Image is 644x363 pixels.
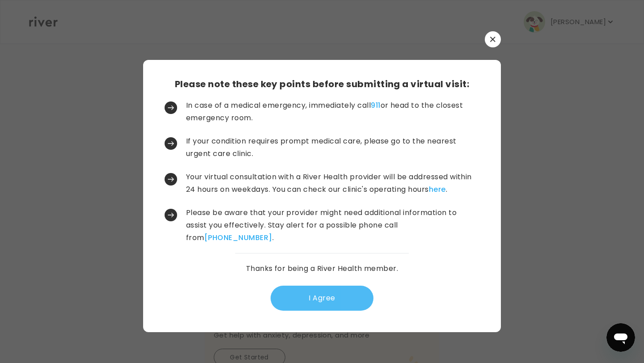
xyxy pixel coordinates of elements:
a: here [429,184,446,194]
a: [PHONE_NUMBER] [204,232,272,243]
p: Thanks for being a River Health member. [246,262,398,275]
p: Please be aware that your provider might need additional information to assist you effectively. S... [186,207,478,244]
button: I Agree [271,286,373,311]
p: Your virtual consultation with a River Health provider will be addressed within 24 hours on weekd... [186,171,478,196]
iframe: Button to launch messaging window [606,323,635,352]
h3: Please note these key points before submitting a virtual visit: [175,78,469,90]
a: 911 [371,100,380,110]
p: If your condition requires prompt medical care, please go to the nearest urgent care clinic. [186,135,478,160]
p: In case of a medical emergency, immediately call or head to the closest emergency room. [186,99,478,124]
